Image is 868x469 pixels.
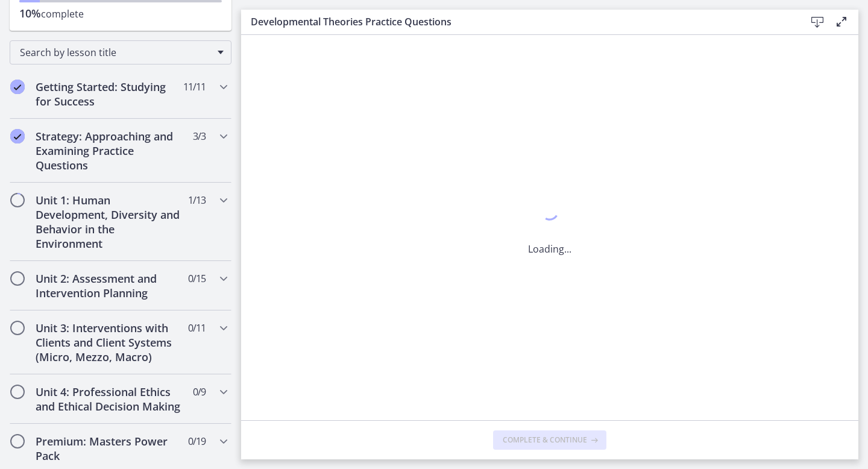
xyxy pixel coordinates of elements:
p: Loading... [528,242,571,256]
span: 0 / 11 [188,321,206,335]
div: 1 [528,200,571,227]
h2: Unit 1: Human Development, Diversity and Behavior in the Environment [36,193,183,251]
span: 0 / 9 [193,385,206,399]
i: Completed [10,80,25,94]
span: Search by lesson title [20,46,212,59]
i: Completed [10,129,25,143]
span: 0 / 15 [188,271,206,286]
span: 11 / 11 [183,80,206,94]
h3: Developmental Theories Practice Questions [251,14,786,29]
h2: Strategy: Approaching and Examining Practice Questions [36,129,183,172]
div: Search by lesson title [10,40,231,65]
h2: Unit 3: Interventions with Clients and Client Systems (Micro, Mezzo, Macro) [36,321,183,364]
span: 10% [19,6,41,20]
h2: Premium: Masters Power Pack [36,434,183,463]
h2: Unit 2: Assessment and Intervention Planning [36,271,183,300]
span: Complete & continue [503,435,587,445]
p: complete [19,6,222,21]
span: 3 / 3 [193,129,206,143]
span: 0 / 19 [188,434,206,449]
span: 1 / 13 [188,193,206,207]
h2: Unit 4: Professional Ethics and Ethical Decision Making [36,385,183,414]
h2: Getting Started: Studying for Success [36,80,183,109]
button: Complete & continue [493,430,606,450]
